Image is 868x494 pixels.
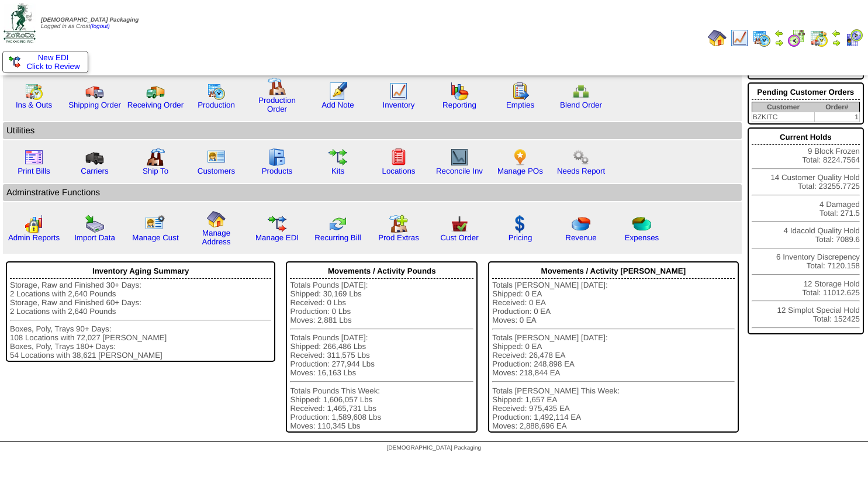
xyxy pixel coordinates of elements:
[10,281,271,360] div: Storage, Raw and Finished 30+ Days: 2 Locations with 2,640 Pounds Storage, Raw and Finished 60+ D...
[436,167,483,175] a: Reconcile Inv
[314,233,361,242] a: Recurring Bill
[268,148,286,167] img: cabinet.gif
[41,17,139,30] span: Logged in as Crost
[16,101,52,109] a: Ins & Outs
[90,23,110,30] a: (logout)
[752,29,771,47] img: calendarprod.gif
[557,167,605,175] a: Needs Report
[492,281,735,430] div: Totals [PERSON_NAME] [DATE]: Shipped: 0 EA Received: 0 EA Production: 0 EA Moves: 0 EA Totals [PE...
[328,215,347,233] img: reconcile.gif
[207,210,226,229] img: home.gif
[378,233,419,242] a: Prod Extras
[774,29,784,38] img: arrowleft.gif
[787,29,806,47] img: calendarblend.gif
[8,233,60,242] a: Admin Reports
[331,167,344,175] a: Kits
[9,62,82,71] span: Click to Review
[25,82,43,101] img: calendarinout.gif
[268,77,286,96] img: factory.gif
[146,148,165,167] img: factory2.gif
[207,82,226,101] img: calendarprod.gif
[752,85,860,100] div: Pending Customer Orders
[752,102,814,112] th: Customer
[38,53,69,62] span: New EDI
[832,29,841,38] img: arrowleft.gif
[18,167,50,175] a: Print Bills
[145,215,167,233] img: managecust.png
[3,122,742,139] td: Utilities
[832,38,841,47] img: arrowright.gif
[68,101,121,109] a: Shipping Order
[389,215,408,233] img: prodextras.gif
[255,233,299,242] a: Manage EDI
[810,29,828,47] img: calendarinout.gif
[85,215,104,233] img: import.gif
[81,167,108,175] a: Carriers
[497,167,543,175] a: Manage POs
[389,148,408,167] img: locations.gif
[752,112,814,122] td: BZKITC
[632,215,651,233] img: pie_chart2.png
[450,82,469,101] img: graph.gif
[290,264,473,279] div: Movements / Activity Pounds
[389,82,408,101] img: line_graph.gif
[25,215,43,233] img: graph2.png
[127,101,184,109] a: Receiving Order
[41,17,139,23] span: [DEMOGRAPHIC_DATA] Packaging
[511,215,530,233] img: dollar.gif
[382,167,415,175] a: Locations
[450,148,469,167] img: line_graph2.gif
[258,96,296,113] a: Production Order
[328,82,347,101] img: orders.gif
[146,82,165,101] img: truck2.gif
[387,445,481,451] span: [DEMOGRAPHIC_DATA] Packaging
[450,215,469,233] img: cust_order.png
[262,167,293,175] a: Products
[511,148,530,167] img: po.png
[4,4,36,43] img: zoroco-logo-small.webp
[3,184,742,201] td: Adminstrative Functions
[25,148,43,167] img: invoice2.gif
[85,82,104,101] img: truck.gif
[774,38,784,47] img: arrowright.gif
[290,281,473,430] div: Totals Pounds [DATE]: Shipped: 30,169 Lbs Received: 0 Lbs Production: 0 Lbs Moves: 2,881 Lbs Tota...
[560,101,602,109] a: Blend Order
[9,53,82,71] a: New EDI Click to Review
[845,29,863,47] img: calendarcustomer.gif
[492,264,735,279] div: Movements / Activity [PERSON_NAME]
[572,215,590,233] img: pie_chart.png
[572,82,590,101] img: network.png
[752,130,860,145] div: Current Holds
[198,101,235,109] a: Production
[815,102,860,112] th: Order#
[565,233,596,242] a: Revenue
[440,233,478,242] a: Cust Order
[9,56,20,68] img: ediSmall.gif
[74,233,115,242] a: Import Data
[383,101,415,109] a: Inventory
[572,148,590,167] img: workflow.png
[198,167,235,175] a: Customers
[509,233,532,242] a: Pricing
[511,82,530,101] img: workorder.gif
[85,148,104,167] img: truck3.gif
[143,167,168,175] a: Ship To
[815,112,860,122] td: 1
[625,233,659,242] a: Expenses
[207,148,226,167] img: customers.gif
[708,29,727,47] img: home.gif
[10,264,271,279] div: Inventory Aging Summary
[442,101,476,109] a: Reporting
[268,215,286,233] img: edi.gif
[132,233,178,242] a: Manage Cust
[506,101,534,109] a: Empties
[321,101,354,109] a: Add Note
[730,29,749,47] img: line_graph.gif
[202,229,231,246] a: Manage Address
[328,148,347,167] img: workflow.gif
[748,127,864,334] div: 9 Block Frozen Total: 8224.7564 14 Customer Quality Hold Total: 23255.7725 4 Damaged Total: 271.5...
